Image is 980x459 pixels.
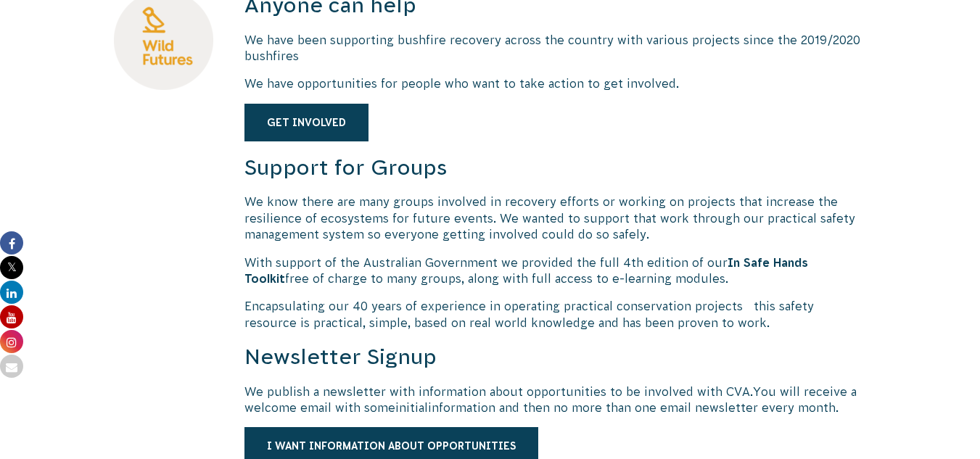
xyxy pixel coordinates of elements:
span: We publish a newsletter with information about opportunities to be involved with CVA. [244,385,753,398]
span: Encapsulating our 40 years of experience in operating practical conservation projects this safety... [244,299,814,328]
span: free of charge to many groups, along with full access to e-learning modules. [285,272,728,285]
span: We have opportunities for people who want to take action to get involved. [244,77,679,90]
span: We know there are many groups involved in recovery efforts or working on projects that increase t... [244,195,855,241]
h3: Newsletter Signup [244,342,867,372]
span: initial [395,401,428,414]
span: information and then no more than one email newsletter every month. [428,401,839,414]
span: In Safe Hands Toolkit [244,256,808,285]
span: With support of the Australian Government we provided the full 4th edition of our [244,256,728,269]
a: Get Involved [244,104,368,141]
h3: Support for Groups [244,153,867,183]
span: We have been supporting bushfire recovery across the country with various projects since the 2019... [244,33,860,62]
